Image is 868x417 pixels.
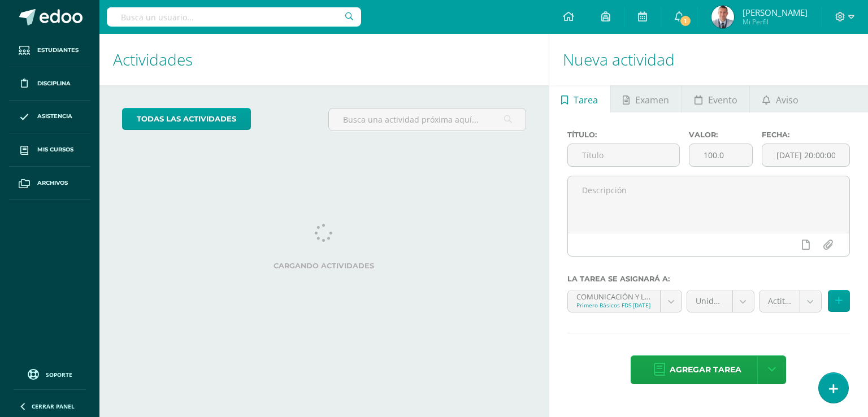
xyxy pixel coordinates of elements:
div: Primero Básicos FDS [DATE] [576,301,652,309]
a: Evento [682,85,749,112]
span: Disciplina [37,79,71,88]
a: Actitudinal (10.0%) [759,290,821,312]
input: Busca un usuario... [107,7,361,27]
a: Examen [611,85,682,112]
span: Archivos [37,179,68,188]
h1: Actividades [113,34,535,85]
a: Archivos [9,167,90,200]
label: Valor: [689,131,753,139]
a: COMUNICACIÓN Y LENGUAJE, IDIOMA EXTRANJERO 'A'Primero Básicos FDS [DATE] [568,290,682,312]
label: Título: [567,131,680,139]
a: Tarea [549,85,610,112]
a: Estudiantes [9,34,90,67]
a: Mis cursos [9,133,90,167]
span: Mi Perfil [743,17,808,27]
a: Unidad 4 [687,290,753,312]
input: Título [568,144,679,166]
span: Actitudinal (10.0%) [768,290,791,312]
input: Puntos máximos [689,144,752,166]
label: Cargando actividades [122,262,526,270]
span: Tarea [574,86,598,114]
a: Disciplina [9,67,90,101]
span: Unidad 4 [696,290,723,312]
input: Fecha de entrega [762,144,849,166]
span: Estudiantes [37,46,79,55]
span: 1 [679,15,692,27]
span: [PERSON_NAME] [743,7,808,18]
span: Evento [708,86,737,114]
span: Mis cursos [37,145,73,154]
a: Soporte [14,366,86,381]
span: Soporte [46,371,72,379]
label: Fecha: [762,131,850,139]
span: Asistencia [37,112,72,121]
span: Examen [635,86,669,114]
a: todas las Actividades [122,108,251,130]
span: Cerrar panel [32,402,75,410]
span: Agregar tarea [670,356,741,384]
a: Asistencia [9,101,90,134]
span: Aviso [776,86,798,114]
h1: Nueva actividad [563,34,854,85]
input: Busca una actividad próxima aquí... [329,108,525,131]
label: La tarea se asignará a: [567,275,850,283]
img: e1ec876ff5460905ee238669eab8d537.png [711,6,734,28]
a: Aviso [750,85,810,112]
div: COMUNICACIÓN Y LENGUAJE, IDIOMA EXTRANJERO 'A' [576,290,652,301]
